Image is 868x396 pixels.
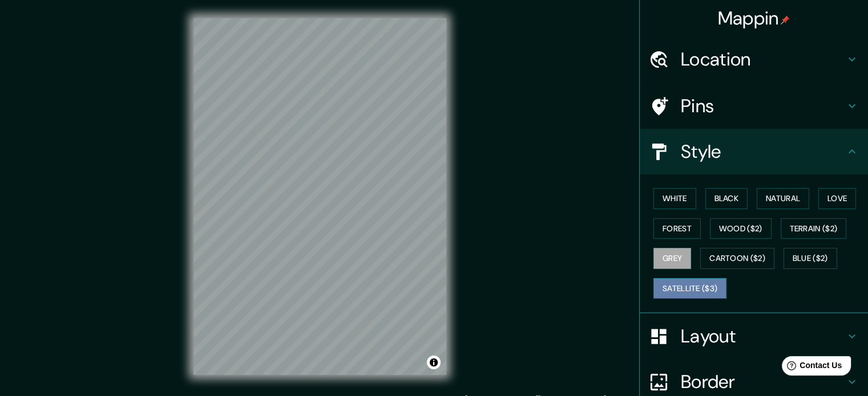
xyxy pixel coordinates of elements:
button: Grey [653,248,691,269]
h4: Border [681,370,845,393]
button: Love [818,188,856,209]
button: Natural [757,188,809,209]
button: White [653,188,696,209]
h4: Pins [681,95,845,117]
h4: Mappin [718,7,790,30]
button: Black [705,188,748,209]
canvas: Map [193,18,446,375]
div: Style [640,129,868,174]
h4: Style [681,140,845,163]
h4: Location [681,48,845,71]
div: Layout [640,313,868,359]
button: Terrain ($2) [781,218,847,239]
button: Toggle attribution [427,356,441,369]
button: Blue ($2) [784,248,837,269]
iframe: Help widget launcher [766,352,855,383]
div: Location [640,36,868,82]
button: Satellite ($3) [653,278,726,299]
button: Cartoon ($2) [700,248,774,269]
div: Pins [640,83,868,129]
button: Wood ($2) [710,218,772,239]
img: pin-icon.png [781,15,790,25]
h4: Layout [681,325,845,348]
button: Forest [653,218,701,239]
